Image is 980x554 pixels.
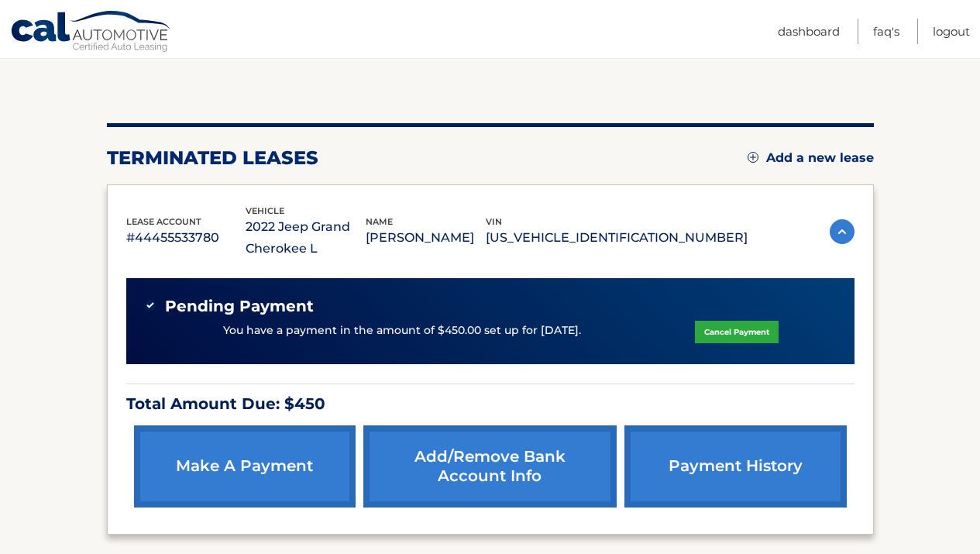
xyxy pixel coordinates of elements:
img: add.svg [748,152,758,163]
span: Pending Payment [165,297,314,316]
p: #44455533780 [126,227,246,249]
span: name [366,216,393,227]
img: check-green.svg [145,300,156,311]
img: accordion-active.svg [830,219,854,244]
p: You have a payment in the amount of $450.00 set up for [DATE]. [223,322,581,339]
a: Dashboard [778,19,840,44]
a: Cal Automotive [10,10,173,55]
p: 2022 Jeep Grand Cherokee L [246,216,366,260]
h2: terminated leases [107,146,318,170]
p: [US_VEHICLE_IDENTIFICATION_NUMBER] [486,227,748,249]
span: vehicle [246,205,284,216]
a: Add a new lease [748,150,874,166]
a: FAQ's [873,19,899,44]
span: lease account [126,216,201,227]
a: Add/Remove bank account info [363,425,617,508]
p: [PERSON_NAME] [366,227,486,249]
a: payment history [624,425,846,508]
a: make a payment [134,425,356,508]
a: Cancel Payment [695,321,779,343]
a: Logout [933,19,970,44]
span: vin [486,216,502,227]
p: Total Amount Due: $450 [126,391,854,418]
